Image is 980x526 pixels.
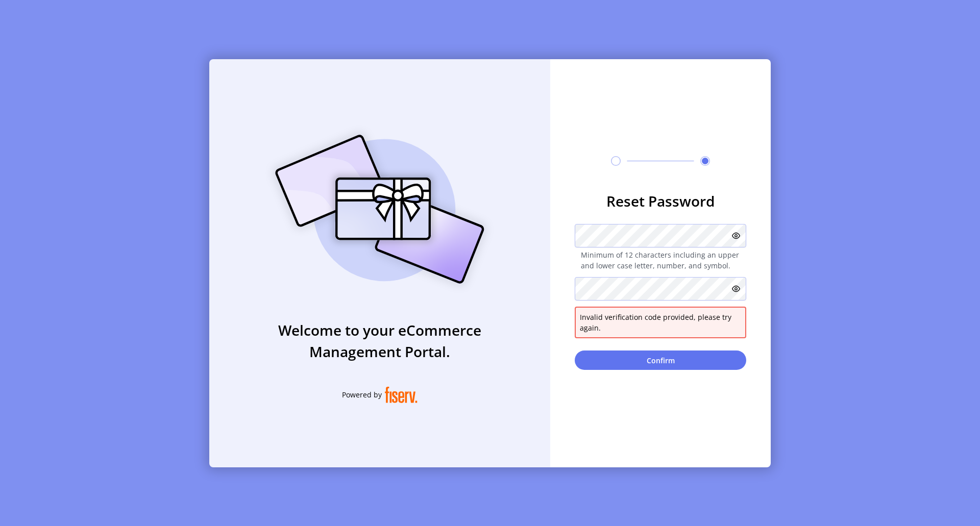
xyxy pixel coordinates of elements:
button: Confirm [575,350,746,370]
img: card_Illustration.svg [260,123,500,295]
span: Invalid verification code provided, please try again. [580,312,741,333]
h3: Reset Password [575,190,746,212]
span: Powered by [342,389,382,400]
h3: Welcome to your eCommerce Management Portal. [209,319,550,362]
span: Minimum of 12 characters including an upper and lower case letter, number, and symbol. [575,249,746,271]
